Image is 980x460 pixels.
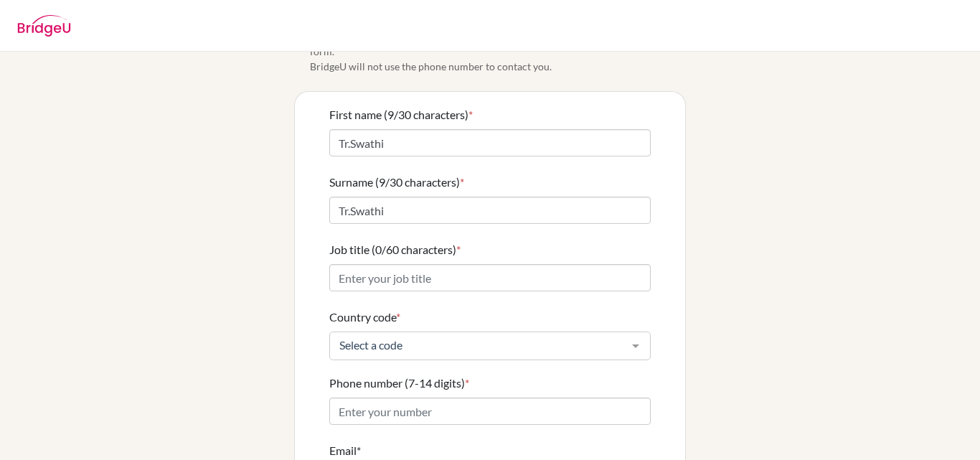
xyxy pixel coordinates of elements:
input: Enter your number [329,398,651,425]
span: Select a code [336,338,621,352]
img: BridgeU logo [17,15,71,37]
input: Enter your first name [329,129,651,156]
input: Enter your job title [329,264,651,291]
label: Surname (9/30 characters) [329,174,464,191]
label: Job title (0/60 characters) [329,241,461,258]
input: Enter your surname [329,197,651,224]
label: First name (9/30 characters) [329,106,473,123]
label: Country code [329,309,400,326]
label: Phone number (7-14 digits) [329,375,469,392]
label: Email* [329,442,361,459]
